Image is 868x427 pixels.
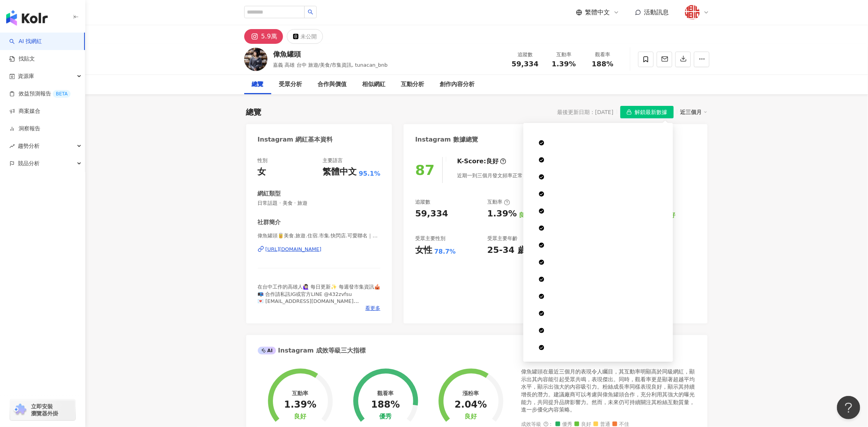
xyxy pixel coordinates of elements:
div: 未公開 [300,31,317,42]
span: 解鎖最新數據 [635,106,668,119]
div: 性別 [258,157,268,164]
button: 未公開 [287,29,323,44]
div: Instagram 成效等級三大指標 [258,346,366,355]
div: 觀看率 [588,51,618,59]
div: 2.04% [455,399,487,410]
div: 5.9萬 [261,31,277,42]
iframe: Help Scout Beacon - Open [837,396,860,419]
div: 188% [371,399,400,410]
span: 競品分析 [18,155,40,172]
a: chrome extension立即安裝 瀏覽器外掛 [10,399,75,420]
li: K-Score ( Instagram ) [539,174,673,191]
button: 解鎖最新數據 [620,106,674,118]
span: 活動訊息 [644,9,669,16]
span: 趨勢分析 [18,137,40,155]
div: 我們會根據您解鎖時間給您最新的資料，該資料留存 180 天。 [523,131,673,140]
div: 解鎖後可獲得 [523,123,673,131]
div: 良好 [519,211,531,220]
div: Instagram 網紅基本資料 [258,135,333,144]
div: 1.39% [284,399,316,410]
span: 繁體中文 [585,8,610,17]
span: 日常話題 · 美食 · 旅遊 [258,200,381,207]
a: 商案媒合 [9,107,40,115]
div: 互動率 [292,390,308,396]
div: 追蹤數 [415,199,430,206]
div: 近三個月 [680,107,708,117]
img: logo [6,10,48,26]
div: 漲粉率 [462,390,479,396]
div: 偉魚罐頭在最近三個月的表現令人矚目，其互動率明顯高於同級網紅，顯示出其內容能引起受眾共鳴，表現傑出。同時，觀看率更是顯著超越平均水平，顯示出強大的內容吸引力。粉絲成長率同樣表現良好，顯示其持續增... [521,368,696,414]
div: 59,334 [415,208,448,220]
span: 嘉義 高雄 台中 旅遊/美食/市集資訊, tunacan_bnb [273,62,388,68]
div: 創作內容分析 [440,80,475,89]
a: searchAI 找網紅 [9,38,42,45]
div: 女 [258,166,266,178]
div: 總覽 [246,107,262,118]
li: 成長趨勢分析 ( Instagram, Threads ) [539,259,673,277]
span: 95.1% [359,169,381,178]
div: 受眾主要年齡 [487,235,518,242]
div: 87 [415,162,435,178]
div: K-Score : [457,157,506,166]
span: 偉魚罐頭🥫美食.旅遊.住宿.市集.快閃店.可愛聯名｜台北/桃園/台中/[GEOGRAPHIC_DATA]/台南/[GEOGRAPHIC_DATA](全台) | tunacan_bnb [258,232,381,239]
div: 受眾主要性別 [415,235,445,242]
a: [URL][DOMAIN_NAME] [258,246,381,253]
a: 洞察報告 [9,125,40,133]
div: 良好 [486,157,499,166]
a: 效益預測報告BETA [9,90,71,98]
img: KOL Avatar [244,48,267,71]
div: 相似網紅 [362,80,386,89]
span: 立即安裝 瀏覽器外掛 [31,403,58,417]
div: 繁體中文 [323,166,357,178]
div: 網紅類型 [258,190,281,198]
li: 發文頻率 [539,311,673,328]
span: 188% [592,60,614,68]
span: 在台中工作的高雄人🙋🏻‍♀️ 每日更新✨ 每週發市集資訊🎪 📭 合作請私訊IG或官方LINE @432zvfsu 💌 [EMAIL_ADDRESS][DOMAIN_NAME] ▪️ Klook ... [258,284,380,318]
li: 受眾分析 ( Instagram ) [539,208,673,225]
div: 近期一到三個月發文頻率正常，且漲粉率與互動率高。 [457,168,601,183]
div: 良好 [464,413,477,420]
div: 偉魚罐頭 [273,49,388,59]
li: 觀看分析 [539,294,673,311]
li: 信箱資料 [539,140,673,157]
div: 互動率 [487,199,510,206]
li: 總覽 [539,157,673,174]
span: 59,334 [512,60,538,68]
div: 女性 [415,244,432,256]
span: 1.39% [552,60,576,68]
div: 觀看率 [378,390,394,396]
span: 看更多 [365,305,380,312]
li: 類型分布 [539,191,673,208]
li: 相似網紅 ( Instagram ) [539,242,673,259]
div: AI [258,347,276,354]
button: 5.9萬 [244,29,283,44]
li: 商業合作內容分析 [539,345,673,362]
div: 社群簡介 [258,218,281,226]
div: 25-34 歲 [487,244,526,256]
div: 追蹤數 [511,51,540,59]
div: 優秀 [380,413,392,420]
span: 資源庫 [18,67,34,85]
div: 良好 [663,211,675,220]
div: 互動分析 [401,80,425,89]
img: chrome extension [12,404,28,416]
div: 合作與價值 [318,80,347,89]
div: 良好 [294,413,306,420]
li: 提及的品牌與網紅 ( Instagram ) [539,225,673,242]
a: 找貼文 [9,55,35,63]
div: 總覽 [252,80,264,89]
div: 最後更新日期：[DATE] [557,109,613,115]
img: %E5%A5%BD%E4%BA%8Blogo20180824.png [685,5,700,20]
div: 1.39% [487,208,517,220]
li: 互動分析 [539,277,673,294]
div: 互動率 [549,51,579,59]
span: search [308,9,313,15]
div: [URL][DOMAIN_NAME] [266,246,322,253]
li: Hashtag 分析 [539,328,673,345]
div: 78.7% [434,247,456,256]
div: 主要語言 [323,157,343,164]
span: rise [9,143,15,149]
div: Instagram 數據總覽 [415,135,478,144]
div: 受眾分析 [279,80,302,89]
